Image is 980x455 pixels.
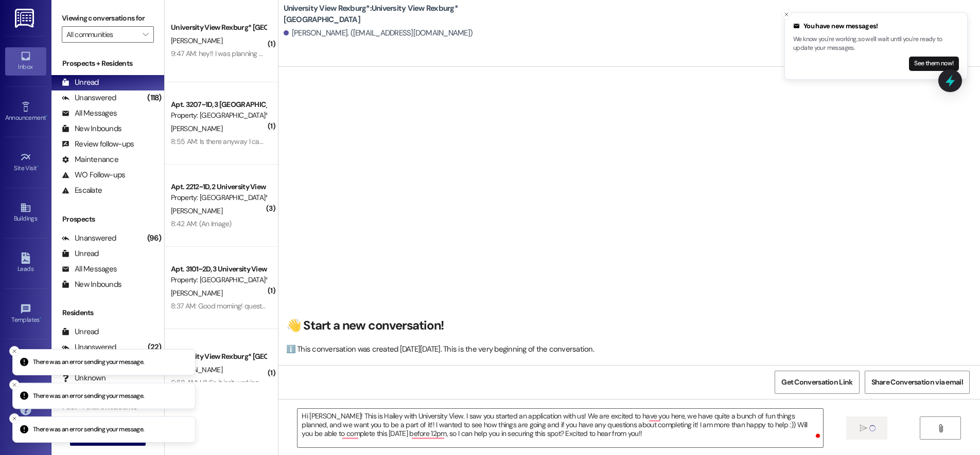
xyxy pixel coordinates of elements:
[5,249,46,277] a: Leads
[62,139,134,150] div: Review follow-ups
[171,49,365,58] div: 9:47 AM: hey!! I was planning on going in winter 2026, not the fall!
[145,90,164,106] div: (118)
[62,77,99,88] div: Unread
[51,58,164,69] div: Prospects + Residents
[62,185,102,196] div: Escalate
[5,149,46,176] a: Site Visit •
[171,99,266,110] div: Apt. 3207~1D, 3 [GEOGRAPHIC_DATA]
[171,351,266,362] div: University View Rexburg* [GEOGRAPHIC_DATA]
[286,318,967,334] h2: 👋 Start a new conversation!
[171,365,222,374] span: [PERSON_NAME]
[171,110,266,121] div: Property: [GEOGRAPHIC_DATA]*
[871,377,963,388] span: Share Conversation via email
[62,93,116,103] div: Unanswered
[51,307,164,318] div: Residents
[5,300,46,328] a: Templates •
[62,123,121,134] div: New Inbounds
[171,219,232,228] div: 8:42 AM: (An Image)
[909,57,959,71] button: See them now!
[793,35,959,53] p: We know you're working, so we'll wait until you're ready to update your messages.
[171,301,408,311] div: 8:37 AM: Good morning! question, are there still any UV parking passes for sale?
[62,154,118,165] div: Maintenance
[5,401,46,429] a: Support
[33,358,145,367] p: There was an error sending your message.
[145,339,164,355] div: (22)
[5,47,46,75] a: Inbox
[171,22,266,33] div: University View Rexburg* [GEOGRAPHIC_DATA]
[62,248,99,259] div: Unread
[62,326,99,337] div: Unread
[33,391,145,401] p: There was an error sending your message.
[865,371,970,394] button: Share Conversation via email
[51,214,164,225] div: Prospects
[937,424,944,432] i: 
[860,424,867,432] i: 
[781,377,852,388] span: Get Conversation Link
[284,28,473,39] div: [PERSON_NAME]. ([EMAIL_ADDRESS][DOMAIN_NAME])
[171,288,222,298] span: [PERSON_NAME]
[775,371,859,394] button: Get Conversation Link
[171,36,222,45] span: [PERSON_NAME]
[37,163,39,170] span: •
[781,9,792,20] button: Close toast
[62,108,117,119] div: All Messages
[793,21,959,31] div: You have new messages!
[171,264,266,275] div: Apt. 3101~2D, 3 University View Rexburg
[171,124,222,133] span: [PERSON_NAME]
[171,192,266,203] div: Property: [GEOGRAPHIC_DATA]*
[5,199,46,227] a: Buildings
[5,351,46,378] a: Account
[62,264,117,275] div: All Messages
[286,344,967,355] div: ℹ️ This conversation was created [DATE][DATE]. This is the very beginning of the conversation.
[46,113,47,120] span: •
[62,10,154,26] label: Viewing conversations for
[9,346,20,356] button: Close toast
[62,279,121,290] div: New Inbounds
[145,230,164,246] div: (96)
[15,9,36,28] img: ResiDesk Logo
[9,413,20,424] button: Close toast
[33,425,145,434] p: There was an error sending your message.
[171,181,266,192] div: Apt. 2212~1D, 2 University View Rexburg
[284,3,489,25] b: University View Rexburg*: University View Rexburg* [GEOGRAPHIC_DATA]
[9,379,20,390] button: Close toast
[297,409,822,447] textarea: To enrich screen reader interactions, please activate Accessibility in Grammarly extension settings
[62,170,125,180] div: WO Follow-ups
[143,30,148,39] i: 
[171,137,564,146] div: 8:55 AM: Is there anyway I can get signed in through text and have my parking pass left in a lock...
[66,26,137,43] input: All communities
[171,275,266,285] div: Property: [GEOGRAPHIC_DATA]*
[171,206,222,215] span: [PERSON_NAME]
[40,315,41,322] span: •
[62,233,116,244] div: Unanswered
